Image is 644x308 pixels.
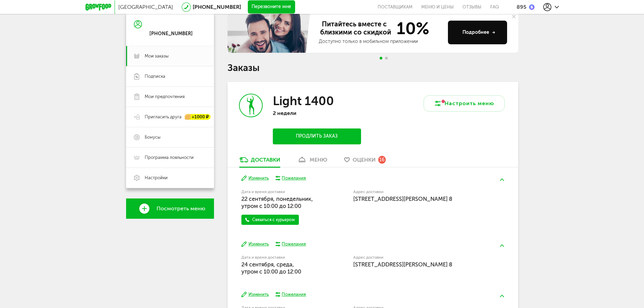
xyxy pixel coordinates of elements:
img: family-banner.579af9d.jpg [228,12,312,53]
button: Пожелания [276,291,306,298]
button: Изменить [241,241,269,247]
span: Программа лояльности [145,155,194,161]
div: Доставки [251,157,280,163]
button: Настроить меню [424,95,505,112]
span: [GEOGRAPHIC_DATA] [118,4,173,10]
div: [PHONE_NUMBER] [149,31,193,37]
div: 895 [517,4,526,10]
a: Оценки 16 [341,156,389,167]
div: +1000 ₽ [185,114,211,120]
a: Связаться с курьером [241,215,299,225]
span: Оценки [353,157,376,163]
a: Мои заказы [126,46,214,66]
a: Мои предпочтения [126,87,214,107]
div: Пожелания [282,241,306,247]
label: Адрес доставки [353,256,479,259]
button: Перезвоните мне [248,0,295,14]
button: Пожелания [276,175,306,181]
a: Подписка [126,66,214,87]
span: Посмотреть меню [157,206,205,212]
button: Пожелания [276,241,306,247]
div: Доступно только в мобильном приложении [319,38,443,45]
div: Подробнее [462,29,495,36]
a: Посмотреть меню [126,198,214,219]
img: arrow-up-green.5eb5f82.svg [500,244,504,247]
h3: Light 1400 [273,94,334,108]
label: Дата и время доставки [241,256,319,259]
a: [PHONE_NUMBER] [193,4,241,10]
p: 2 недели [273,110,361,116]
a: меню [294,156,331,167]
div: Пожелания [282,291,306,298]
span: Пригласить друга [145,114,182,120]
span: Подписка [145,73,165,79]
span: [STREET_ADDRESS][PERSON_NAME] 8 [353,261,452,268]
span: Мои заказы [145,53,169,59]
span: 22 сентября, понедельник, утром c 10:00 до 12:00 [241,195,313,209]
button: Подробнее [448,21,507,44]
span: 10% [392,20,429,37]
img: bonus_b.cdccf46.png [529,4,534,10]
span: [STREET_ADDRESS][PERSON_NAME] 8 [353,195,452,202]
span: Бонусы [145,134,161,140]
div: 16 [378,156,386,163]
img: arrow-up-green.5eb5f82.svg [500,179,504,181]
button: Изменить [241,291,269,298]
button: Изменить [241,175,269,182]
label: Дата и время доставки [241,190,319,194]
a: Пригласить друга +1000 ₽ [126,107,214,127]
span: Настройки [145,175,168,181]
a: Доставки [236,156,284,167]
a: Бонусы [126,127,214,147]
span: Мои предпочтения [145,94,185,100]
div: Пожелания [282,175,306,181]
span: 24 сентября, среда, утром c 10:00 до 12:00 [241,261,301,275]
h1: Заказы [228,64,518,72]
div: меню [310,157,327,163]
span: Go to slide 2 [385,57,388,60]
a: Программа лояльности [126,147,214,168]
button: Продлить заказ [273,128,361,144]
a: Настройки [126,168,214,188]
img: arrow-up-green.5eb5f82.svg [500,295,504,297]
label: Адрес доставки [353,190,479,194]
span: Питайтесь вместе с близкими со скидкой [319,20,392,37]
span: Go to slide 1 [380,57,382,60]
